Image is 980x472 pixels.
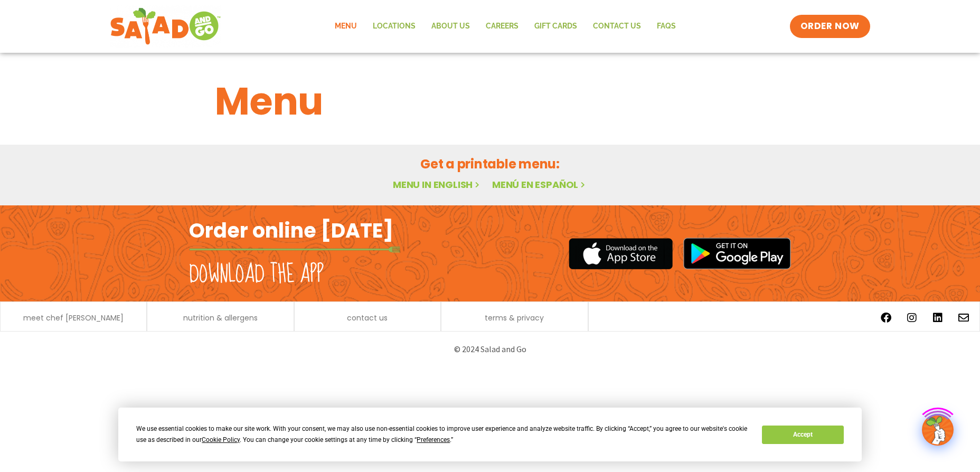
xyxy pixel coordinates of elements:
[365,14,423,39] a: Locations
[492,178,587,191] a: Menú en español
[327,14,365,39] a: Menu
[393,178,482,191] a: Menu in English
[215,73,765,130] h1: Menu
[183,314,258,322] a: nutrition & allergens
[110,5,221,48] img: new-SAG-logo-768×292
[417,436,450,443] span: Preferences
[790,15,870,38] a: ORDER NOW
[423,14,478,39] a: About Us
[23,314,124,322] a: meet chef [PERSON_NAME]
[762,426,843,444] button: Accept
[202,436,240,443] span: Cookie Policy
[683,238,791,269] img: google_play
[189,260,324,289] h2: Download the app
[194,342,786,356] p: © 2024 Salad and Go
[649,14,684,39] a: FAQs
[569,237,673,271] img: appstore
[478,14,526,39] a: Careers
[485,314,544,322] a: terms & privacy
[347,314,388,322] a: contact us
[189,218,393,243] h2: Order online [DATE]
[118,408,862,461] div: Cookie Consent Prompt
[526,14,585,39] a: GIFT CARDS
[800,20,860,33] span: ORDER NOW
[585,14,649,39] a: Contact Us
[136,423,749,446] div: We use essential cookies to make our site work. With your consent, we may also use non-essential ...
[327,14,684,39] nav: Menu
[189,247,400,252] img: fork
[215,155,765,173] h2: Get a printable menu:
